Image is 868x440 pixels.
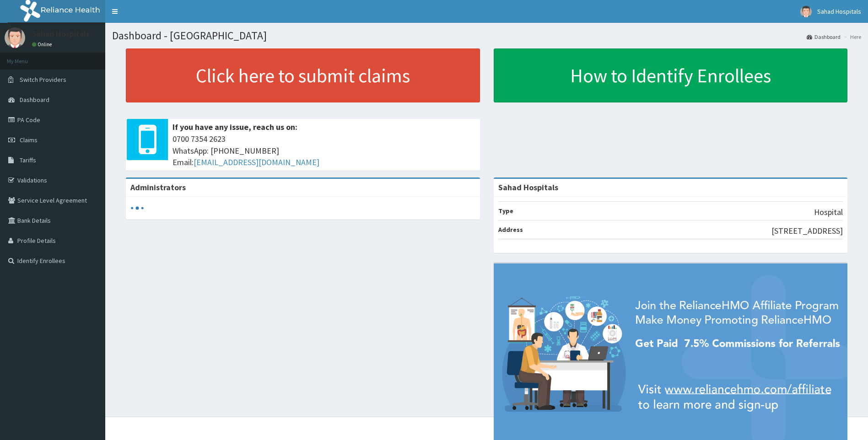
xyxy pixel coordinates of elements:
a: [EMAIL_ADDRESS][DOMAIN_NAME] [194,157,319,167]
span: Sahad Hospitals [817,7,861,16]
b: Address [498,225,523,234]
img: User Image [5,27,25,48]
img: User Image [800,6,812,17]
li: Here [841,33,861,41]
p: [STREET_ADDRESS] [771,225,843,237]
b: Type [498,207,513,215]
a: Dashboard [807,33,841,41]
svg: audio-loading [130,201,144,215]
p: Sahad Hospitals [32,30,90,38]
span: Claims [20,136,38,144]
b: Administrators [130,182,186,193]
strong: Sahad Hospitals [498,182,558,193]
b: If you have any issue, reach us on: [173,122,297,132]
span: Switch Providers [20,75,66,84]
span: Dashboard [20,96,49,104]
a: Click here to submit claims [126,48,480,102]
span: Tariffs [20,156,36,164]
p: Hospital [814,206,843,218]
span: 0700 7354 2623 WhatsApp: [PHONE_NUMBER] Email: [173,133,475,168]
h1: Dashboard - [GEOGRAPHIC_DATA] [112,30,861,42]
a: Online [32,41,54,48]
a: How to Identify Enrollees [494,48,848,102]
